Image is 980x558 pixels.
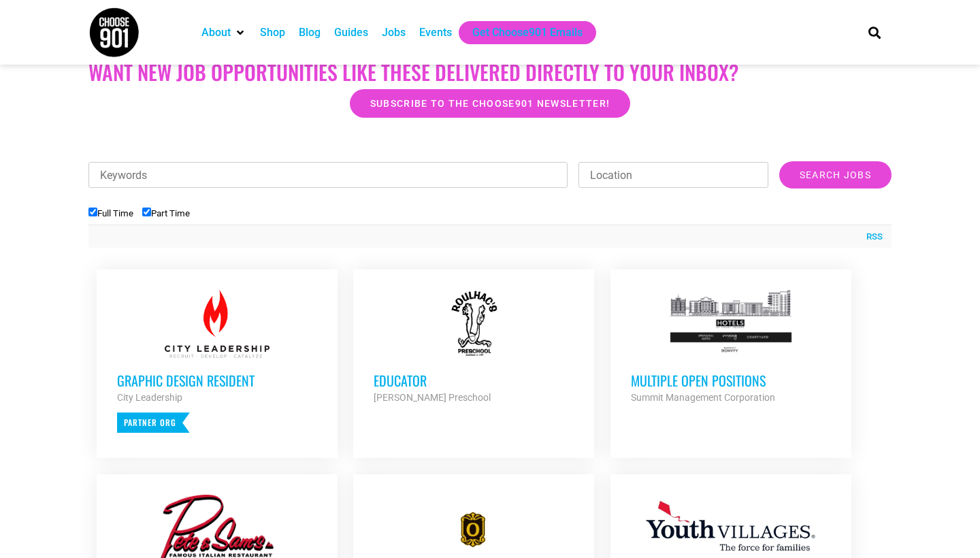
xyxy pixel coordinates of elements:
[117,392,182,403] strong: City Leadership
[117,372,317,389] h3: Graphic Design Resident
[195,21,845,44] nav: Main nav
[299,24,321,41] a: Blog
[578,162,768,188] input: Location
[374,372,574,389] h3: Educator
[88,208,97,216] input: Full Time
[374,392,491,403] strong: [PERSON_NAME] Preschool
[88,162,568,188] input: Keywords
[117,412,190,433] p: Partner Org
[631,372,831,389] h3: Multiple Open Positions
[350,89,630,118] a: Subscribe to the Choose901 newsletter!
[201,24,231,41] a: About
[382,24,406,41] a: Jobs
[142,208,190,218] label: Part Time
[88,208,133,218] label: Full Time
[419,24,452,41] a: Events
[864,21,886,44] div: Search
[472,24,583,41] a: Get Choose901 Emails
[195,21,253,44] div: About
[334,24,368,41] a: Guides
[860,230,883,244] a: RSS
[142,208,151,216] input: Part Time
[97,269,338,453] a: Graphic Design Resident City Leadership Partner Org
[779,161,892,188] input: Search Jobs
[88,60,892,84] h2: Want New Job Opportunities like these Delivered Directly to your Inbox?
[353,269,594,426] a: Educator [PERSON_NAME] Preschool
[370,99,610,108] span: Subscribe to the Choose901 newsletter!
[610,269,851,426] a: Multiple Open Positions Summit Management Corporation
[260,24,285,41] a: Shop
[631,392,775,403] strong: Summit Management Corporation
